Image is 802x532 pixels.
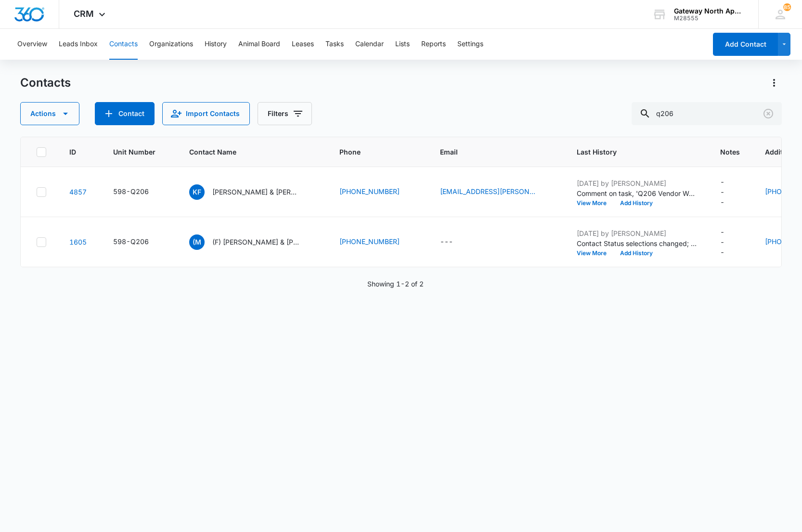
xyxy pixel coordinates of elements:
[783,3,791,11] span: 85
[212,237,299,247] p: (F) [PERSON_NAME] & [PERSON_NAME]
[440,236,453,248] div: ---
[109,29,138,60] button: Contacts
[577,238,697,248] p: Contact Status selections changed; Current Resident was removed and Former Resident was added.
[238,29,280,60] button: Animal Board
[761,106,776,121] button: Clear
[20,76,71,90] h1: Contacts
[339,236,417,248] div: Phone - (M) 720-492-3921 - Select to Edit Field
[613,250,660,256] button: Add History
[440,186,536,196] a: [EMAIL_ADDRESS][PERSON_NAME][DOMAIN_NAME]
[162,102,250,125] button: Import Contacts
[720,147,742,157] span: Notes
[113,186,149,196] div: 598-Q206
[720,177,742,207] div: Notes - - Select to Edit Field
[457,29,483,60] button: Settings
[189,184,316,200] div: Contact Name - Kelly Follet & Matthew VanHuis - Select to Edit Field
[577,200,613,206] button: View More
[189,147,302,157] span: Contact Name
[69,238,87,246] a: Navigate to contact details page for (F) Mariela Abrego & Jose Soler
[17,29,47,60] button: Overview
[577,250,613,256] button: View More
[577,147,683,157] span: Last History
[577,178,697,188] p: [DATE] by [PERSON_NAME]
[339,236,400,247] a: [PHONE_NUMBER]
[367,279,424,289] p: Showing 1-2 of 2
[59,29,98,60] button: Leads Inbox
[674,15,744,22] div: account id
[632,102,782,125] input: Search Contacts
[189,184,205,200] span: KF
[339,186,417,198] div: Phone - 3172733150 - Select to Edit Field
[355,29,384,60] button: Calendar
[766,75,782,91] button: Actions
[325,29,344,60] button: Tasks
[440,236,470,248] div: Email - - Select to Edit Field
[149,29,193,60] button: Organizations
[113,236,149,247] div: 598-Q206
[113,186,166,198] div: Unit Number - 598-Q206 - Select to Edit Field
[69,188,87,196] a: Navigate to contact details page for Kelly Follet & Matthew VanHuis
[613,200,660,206] button: Add History
[720,227,742,257] div: Notes - - Select to Edit Field
[113,147,166,157] span: Unit Number
[440,186,554,198] div: Email - follet.kelly@gmail.com - Select to Edit Field
[205,29,227,60] button: History
[95,102,155,125] button: Add Contact
[212,187,299,197] p: [PERSON_NAME] & [PERSON_NAME]
[189,234,316,250] div: Contact Name - (F) Mariela Abrego & Jose Soler - Select to Edit Field
[577,228,697,238] p: [DATE] by [PERSON_NAME]
[674,7,744,15] div: account name
[69,147,76,157] span: ID
[292,29,314,60] button: Leases
[74,9,94,19] span: CRM
[189,234,205,250] span: (M
[783,3,791,11] div: notifications count
[339,186,400,196] a: [PHONE_NUMBER]
[720,177,724,207] div: ---
[421,29,446,60] button: Reports
[339,147,403,157] span: Phone
[713,33,778,56] button: Add Contact
[440,147,540,157] span: Email
[20,102,79,125] button: Actions
[395,29,410,60] button: Lists
[258,102,312,125] button: Filters
[720,227,724,257] div: ---
[577,188,697,198] p: Comment on task, 'Q206 Vendor Work Order' "got fixed"
[113,236,166,248] div: Unit Number - 598-Q206 - Select to Edit Field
